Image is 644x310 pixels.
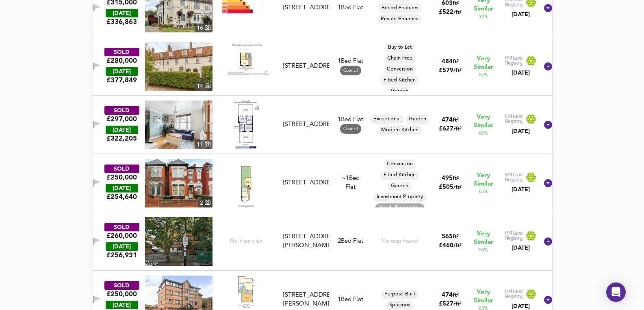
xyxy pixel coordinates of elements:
[388,182,412,191] div: Garden
[505,114,537,124] img: Land Registry
[474,230,493,247] span: Very Similar
[237,159,256,207] img: Floorplan
[384,54,416,64] div: Chain Free
[474,113,493,130] span: Very Similar
[505,289,537,299] img: Land Registry
[338,57,363,75] div: 1 Bed Flat
[222,42,271,76] img: Floorplan
[543,178,553,188] svg: Show Details
[439,243,462,249] span: £ 460
[280,4,332,12] div: 58 Courtman Road, N17 7HU
[381,290,418,299] div: Purpose Built
[106,76,137,85] span: £ 377,849
[375,204,425,212] span: Needs Renovation
[378,126,422,134] span: Modern Kitchen
[543,295,553,305] svg: Show Details
[145,42,212,91] img: property thumbnail
[280,291,332,308] div: Flat 16, Somerset Hall, Creighton Road, N17 8SH
[106,115,137,124] div: £297,000
[106,251,137,260] span: £ 256,931
[606,282,626,302] div: Open Intercom Messenger
[377,15,422,23] span: Private Entrance
[378,3,421,13] div: Period Features
[145,159,212,207] img: property thumbnail
[453,234,459,239] span: ft²
[106,242,138,251] div: [DATE]
[198,199,212,207] div: 2
[195,82,212,91] div: 14
[453,301,462,307] span: / ft²
[439,301,462,307] span: £ 527
[442,59,453,65] span: 484
[104,223,139,231] div: SOLD
[453,243,462,248] span: / ft²
[384,160,416,168] span: Conversion
[384,66,416,73] span: Conversion
[283,4,329,12] div: [STREET_ADDRESS]
[453,185,462,190] span: / ft²
[405,115,429,123] span: Garden
[106,184,138,192] div: [DATE]
[380,76,419,86] div: Fitted Kitchen
[222,276,271,308] img: Floorplan
[380,171,419,180] div: Fitted Kitchen
[479,188,488,195] span: 85 %
[145,159,212,207] a: property thumbnail 2
[370,115,404,123] span: Exceptional
[388,87,412,96] div: Garden
[338,4,363,12] div: 1 Bed Flat
[92,154,552,212] div: SOLD£250,000 [DATE]£254,640property thumbnail 2 Floorplan[STREET_ADDRESS]~1Bed FlatConversionFitt...
[373,193,426,201] span: Investment Property
[439,9,462,15] span: £ 522
[104,48,139,56] div: SOLD
[340,68,361,74] span: Council
[505,186,537,194] div: [DATE]
[104,165,139,173] div: SOLD
[479,72,488,78] span: 87 %
[230,237,263,245] span: No Floorplan
[543,120,553,130] svg: Show Details
[453,59,459,64] span: ft²
[453,68,462,73] span: / ft²
[474,55,493,72] span: Very Similar
[106,67,138,76] div: [DATE]
[442,175,453,182] span: 495
[280,179,332,187] div: 40 Lordsmead Road, N17 6EY
[280,120,332,129] div: 172 Lordship Lane, N17 7QS
[373,192,426,202] div: Investment Property
[377,14,422,24] div: Private Entrance
[505,69,537,77] div: [DATE]
[104,106,139,115] div: SOLD
[104,281,139,290] div: SOLD
[234,100,259,149] img: Floorplan
[380,77,419,84] span: Fitted Kitchen
[342,174,360,192] div: Flat
[386,301,413,309] span: Spacious
[384,55,416,62] span: Chain Free
[543,3,553,13] svg: Show Details
[106,17,137,26] span: £ 336,863
[388,182,412,190] span: Garden
[439,68,462,74] span: £ 579
[388,88,412,95] span: Garden
[543,62,553,71] svg: Show Details
[338,295,363,304] div: 1 Bed Flat
[453,1,459,6] span: ft²
[384,65,416,75] div: Conversion
[338,115,363,134] div: 1 Bed Flat
[378,126,422,135] div: Modern Kitchen
[342,174,360,183] div: We've estimated the total number of bedrooms from EPC data (2 heated rooms)
[92,96,552,154] div: SOLD£297,000 [DATE]£322,205property thumbnail 11 Floorplan[STREET_ADDRESS]1Bed Flat Council Excep...
[543,237,553,246] svg: Show Details
[106,126,138,134] div: [DATE]
[479,130,488,137] span: 86 %
[505,244,537,252] div: [DATE]
[145,100,212,149] a: property thumbnail 11
[505,172,537,183] img: Land Registry
[439,184,462,190] span: £ 505
[474,288,493,305] span: Very Similar
[92,212,552,271] div: SOLD£260,000 [DATE]£256,931No Floorplan[STREET_ADDRESS][PERSON_NAME]2Bed FlatNo tags found565ft²£...
[195,24,212,32] div: 16
[280,233,332,250] div: 188 Somerset Gardens, Creighton Road, N17 8JX
[381,291,418,298] span: Purpose Built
